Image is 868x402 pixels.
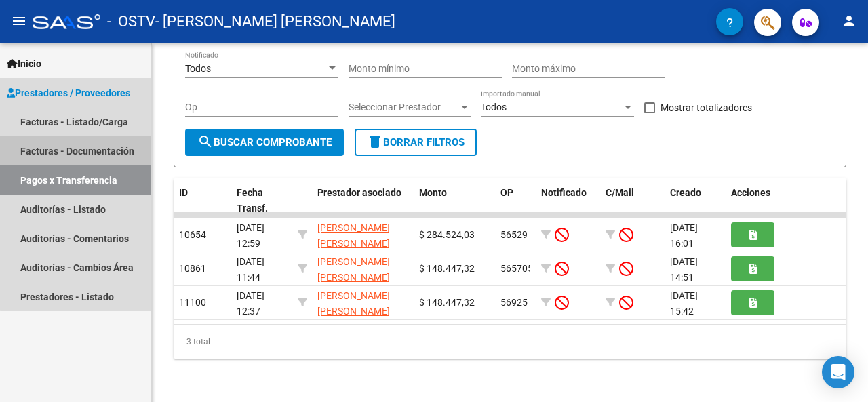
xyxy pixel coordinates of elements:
[726,178,848,223] datatable-header-cell: Acciones
[179,229,206,240] span: 10654
[419,229,475,240] span: $ 284.524,03
[500,297,528,308] span: 56925
[11,13,27,29] mat-icon: menu
[317,222,390,249] span: [PERSON_NAME] [PERSON_NAME]
[600,178,665,223] datatable-header-cell: C/Mail
[500,263,533,274] span: 565705
[670,290,698,317] span: [DATE] 15:42
[174,325,846,359] div: 3 total
[660,100,752,116] span: Mostrar totalizadores
[237,187,268,214] span: Fecha Transf.
[481,102,507,113] span: Todos
[317,272,408,298] span: 27404136270
[237,256,264,283] span: [DATE] 11:44
[419,297,475,308] span: $ 148.447,32
[174,178,231,223] datatable-header-cell: ID
[355,129,477,156] button: Borrar Filtros
[317,290,390,317] span: [PERSON_NAME] [PERSON_NAME]
[179,263,206,274] span: 10861
[179,297,206,308] span: 11100
[536,178,600,223] datatable-header-cell: Notificado
[155,7,395,37] span: - [PERSON_NAME] [PERSON_NAME]
[7,56,41,71] span: Inicio
[670,222,698,249] span: [DATE] 16:01
[7,85,130,100] span: Prestadores / Proveedores
[665,178,726,223] datatable-header-cell: Creado
[237,290,264,317] span: [DATE] 12:37
[495,178,536,223] datatable-header-cell: OP
[541,187,587,198] span: Notificado
[367,134,383,150] mat-icon: delete
[197,134,214,150] mat-icon: search
[237,222,264,249] span: [DATE] 12:59
[185,129,344,156] button: Buscar Comprobante
[197,136,332,148] span: Buscar Comprobante
[670,187,701,198] span: Creado
[349,102,458,113] span: Seleccionar Prestador
[317,256,390,283] span: [PERSON_NAME] [PERSON_NAME]
[606,187,634,198] span: C/Mail
[231,178,292,223] datatable-header-cell: Fecha Transf.
[670,256,698,283] span: [DATE] 14:51
[841,13,857,29] mat-icon: person
[179,187,188,198] span: ID
[822,356,854,388] div: Open Intercom Messenger
[731,187,770,198] span: Acciones
[419,187,447,198] span: Monto
[317,306,408,332] span: 27404136270
[107,7,155,37] span: - OSTV
[317,187,401,198] span: Prestador asociado
[419,263,475,274] span: $ 148.447,32
[185,63,211,74] span: Todos
[317,238,408,264] span: 27404136270
[500,187,513,198] span: OP
[500,229,528,240] span: 56529
[414,178,495,223] datatable-header-cell: Monto
[312,178,414,223] datatable-header-cell: Prestador asociado
[367,136,465,148] span: Borrar Filtros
